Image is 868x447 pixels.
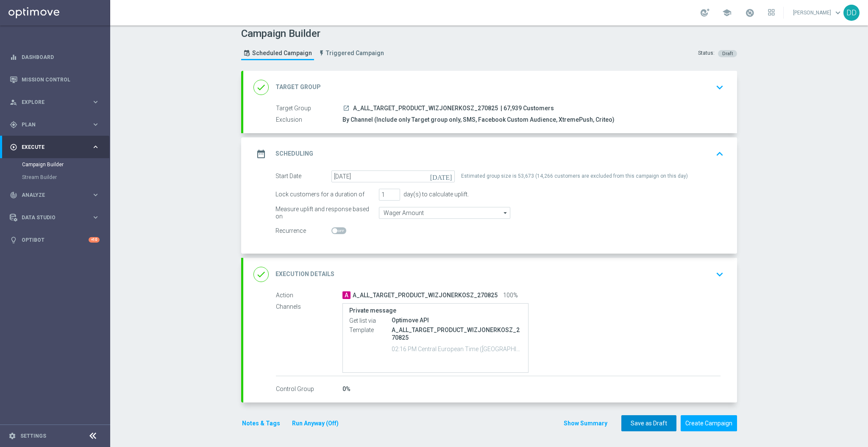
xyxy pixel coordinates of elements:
[276,292,342,299] label: Action
[713,148,726,160] i: keyboard_arrow_up
[10,191,92,199] div: Analyze
[10,214,92,221] div: Data Studio
[10,46,100,68] div: Dashboard
[22,46,100,68] a: Dashboard
[22,158,109,171] div: Campaign Builder
[253,80,269,95] i: done
[712,146,727,162] button: keyboard_arrow_up
[698,50,715,57] div: Status:
[10,143,92,151] div: Execute
[9,76,100,83] button: Mission Control
[343,105,350,112] i: launch
[503,292,518,299] span: 100%
[276,116,342,124] label: Exclusion
[92,191,100,199] i: keyboard_arrow_right
[621,415,676,432] button: Save as Draft
[10,229,100,251] div: Optibot
[342,291,351,299] span: A
[9,192,100,198] button: track_changes Analyze keyboard_arrow_right
[22,193,92,198] span: Analyze
[400,191,469,198] div: day(s) to calculate uplift.
[241,418,281,429] button: Notes & Tags
[342,115,721,124] div: By Channel (Include only Target group only, SMS, Facebook Custom Audience, XtremePush, Criteo)
[349,317,392,324] label: Get list via
[276,105,342,112] label: Target Group
[241,46,314,60] a: Scheduled Campaign
[8,432,16,440] i: settings
[722,51,733,56] span: Draft
[252,50,312,57] span: Scheduled Campaign
[843,5,860,21] div: DD
[275,207,375,219] div: Measure uplift and response based on
[275,270,334,278] h2: Execution Details
[275,189,375,201] div: Lock customers for a duration of
[275,150,313,158] h2: Scheduling
[276,303,342,311] label: Channels
[22,161,88,168] a: Campaign Builder
[9,237,100,243] button: lightbulb Optibot +10
[92,120,100,129] i: keyboard_arrow_right
[10,53,17,61] i: equalizer
[22,215,92,220] span: Data Studio
[20,433,46,439] a: Settings
[349,326,392,334] label: Template
[392,344,522,353] p: 02:16 PM Central European Time ([GEOGRAPHIC_DATA]) (UTC +02:00)
[253,146,269,162] i: date_range
[241,28,388,40] h1: Campaign Builder
[430,170,455,180] i: [DATE]
[22,229,89,251] a: Optibot
[22,171,109,184] div: Stream Builder
[10,68,100,91] div: Mission Control
[9,99,100,106] button: person_search Explore keyboard_arrow_right
[275,83,321,91] h2: Target Group
[712,79,727,95] button: keyboard_arrow_down
[92,213,100,221] i: keyboard_arrow_right
[501,105,554,112] span: | 67,939 Customers
[10,98,17,106] i: person_search
[713,81,726,94] i: keyboard_arrow_down
[342,385,721,393] div: 0%
[22,174,88,181] a: Stream Builder
[22,145,92,150] span: Execute
[10,191,17,199] i: track_changes
[253,146,727,162] div: date_range Scheduling keyboard_arrow_up
[461,170,688,182] div: Estimated group size is 53,673 (14,266 customers are excluded from this campaign on this day)
[349,307,522,314] label: Private message
[792,6,843,19] a: [PERSON_NAME]keyboard_arrow_down
[9,144,100,151] div: play_circle_outline Execute keyboard_arrow_right
[89,237,100,243] div: +10
[22,122,92,127] span: Plan
[291,418,339,429] button: Run Anyway (Off)
[9,121,100,128] button: gps_fixed Plan keyboard_arrow_right
[392,316,522,324] div: Optimove API
[316,46,386,60] a: Triggered Campaign
[275,170,331,182] div: Start Date
[10,121,92,129] div: Plan
[392,326,522,341] p: A_ALL_TARGET_PRODUCT_WIZJONERKOSZ_270825
[713,268,726,281] i: keyboard_arrow_down
[253,266,727,282] div: done Execution Details keyboard_arrow_down
[9,54,100,61] button: equalizer Dashboard
[10,143,17,151] i: play_circle_outline
[326,50,384,57] span: Triggered Campaign
[9,214,100,221] button: Data Studio keyboard_arrow_right
[681,415,737,432] button: Create Campaign
[722,8,732,17] span: school
[10,98,92,106] div: Explore
[501,207,510,218] i: arrow_drop_down
[833,8,843,17] span: keyboard_arrow_down
[275,225,331,237] div: Recurrence
[253,79,727,95] div: done Target Group keyboard_arrow_down
[10,121,17,129] i: gps_fixed
[22,100,92,105] span: Explore
[353,105,498,112] span: A_ALL_TARGET_PRODUCT_WIZJONERKOSZ_270825
[22,68,100,91] a: Mission Control
[276,386,342,393] label: Control Group
[253,267,269,282] i: done
[712,266,727,282] button: keyboard_arrow_down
